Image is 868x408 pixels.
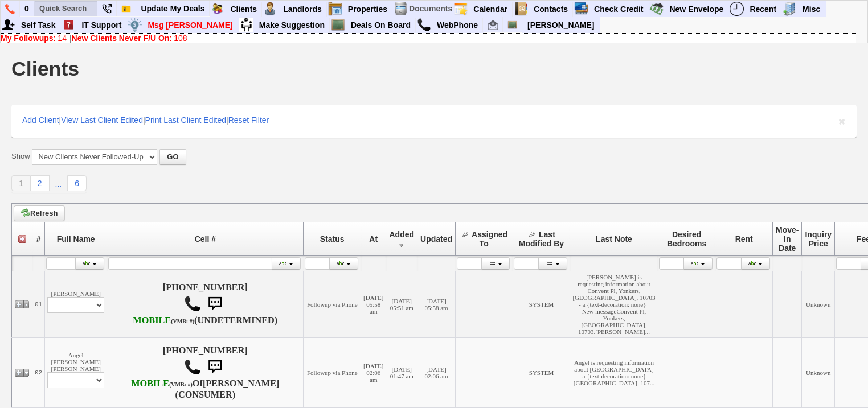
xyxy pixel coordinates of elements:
[386,271,417,337] td: [DATE] 05:51 am
[417,18,431,32] img: call.png
[798,2,825,17] a: Misc
[805,230,832,248] span: Inquiry Price
[507,20,517,30] img: chalkboard.png
[394,2,408,16] img: docs.png
[45,337,107,407] td: Angel [PERSON_NAME] [PERSON_NAME]
[171,318,194,324] font: (VMB: #)
[802,337,835,407] td: Unknown
[453,2,468,16] img: appt_icon.png
[20,1,34,16] a: 0
[67,175,87,191] a: 6
[128,18,142,32] img: money.png
[523,18,599,32] a: [PERSON_NAME]
[328,2,342,16] img: properties.png
[304,271,361,337] td: Followup via Phone
[143,18,238,32] a: Msg [PERSON_NAME]
[62,18,76,32] img: help2.png
[133,315,171,325] font: MOBILE
[279,2,327,17] a: Landlords
[783,2,797,16] img: officebldg.png
[35,1,97,15] input: Quick Search
[649,2,664,16] img: gmoney.png
[735,234,753,244] span: Rent
[776,225,799,253] span: Move-In Date
[469,2,513,17] a: Calendar
[11,175,31,191] a: 1
[667,230,706,248] span: Desired Bedrooms
[361,337,386,407] td: [DATE] 02:06 am
[570,271,658,337] td: [PERSON_NAME] is requesting information about Convent Pl, Yonkers, [GEOGRAPHIC_DATA], 10703 - a {...
[203,378,280,389] b: [PERSON_NAME]
[109,345,301,400] h4: [PHONE_NUMBER] Of (CONSUMER)
[408,1,453,17] td: Documents
[529,2,573,17] a: Contacts
[389,230,414,239] span: Added
[239,18,253,32] img: su2.jpg
[133,315,194,325] b: T-Mobile USA, Inc.
[665,2,728,17] a: New Envelope
[45,271,107,337] td: [PERSON_NAME]
[226,2,262,17] a: Clients
[32,271,45,337] td: 01
[61,116,143,125] a: View Last Client Edited
[361,271,386,337] td: [DATE] 05:58 am
[50,176,68,191] a: ...
[5,4,15,14] img: phone.png
[331,18,345,32] img: chalkboard.png
[417,271,456,337] td: [DATE] 05:58 am
[210,2,224,16] img: clients.png
[320,234,345,244] span: Status
[570,337,658,407] td: Angel is requesting information about [GEOGRAPHIC_DATA] - a {text-decoration: none} [GEOGRAPHIC_D...
[386,337,417,407] td: [DATE] 01:47 am
[72,34,170,43] b: New Clients Never F/U On
[745,2,781,17] a: Recent
[255,18,330,32] a: Make Suggestion
[730,2,744,16] img: recent.png
[343,2,392,17] a: Properties
[131,378,193,389] b: T-Mobile USA, Inc.
[31,175,50,191] a: 2
[346,18,416,32] a: Deals On Board
[32,222,45,255] th: #
[589,2,648,17] a: Check Credit
[488,20,498,30] img: Renata@HomeSweetHomeProperties.com
[11,151,30,162] label: Show
[136,1,210,16] a: Update My Deals
[32,337,45,407] td: 02
[131,378,169,389] font: MOBILE
[519,230,564,248] span: Last Modified By
[184,358,201,376] img: call.png
[1,34,67,43] a: My Followups: 14
[1,34,54,43] b: My Followups
[57,234,95,244] span: Full Name
[432,18,483,32] a: WebPhone
[11,59,79,79] h1: Clients
[145,116,226,125] a: Print Last Client Edited
[159,149,186,165] button: GO
[472,230,507,248] span: Assigned To
[72,34,187,43] a: New Clients Never F/U On: 108
[514,2,528,16] img: contact.png
[17,18,60,32] a: Self Task
[184,295,201,312] img: call.png
[102,4,112,14] img: phone22.png
[574,2,588,16] img: creditreport.png
[369,234,378,244] span: At
[11,105,857,138] div: | | |
[121,4,131,14] img: Bookmark.png
[513,337,570,407] td: SYSTEM
[195,234,216,244] span: Cell #
[77,18,126,32] a: IT Support
[148,20,232,30] font: Msg [PERSON_NAME]
[263,2,277,16] img: landlord.png
[109,282,301,327] h4: [PHONE_NUMBER] (UNDETERMINED)
[417,337,456,407] td: [DATE] 02:06 am
[22,116,59,125] a: Add Client
[14,205,65,221] a: Refresh
[513,271,570,337] td: SYSTEM
[1,18,15,32] img: myadd.png
[802,271,835,337] td: Unknown
[203,356,226,378] img: sms.png
[1,34,856,43] div: |
[203,292,226,315] img: sms.png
